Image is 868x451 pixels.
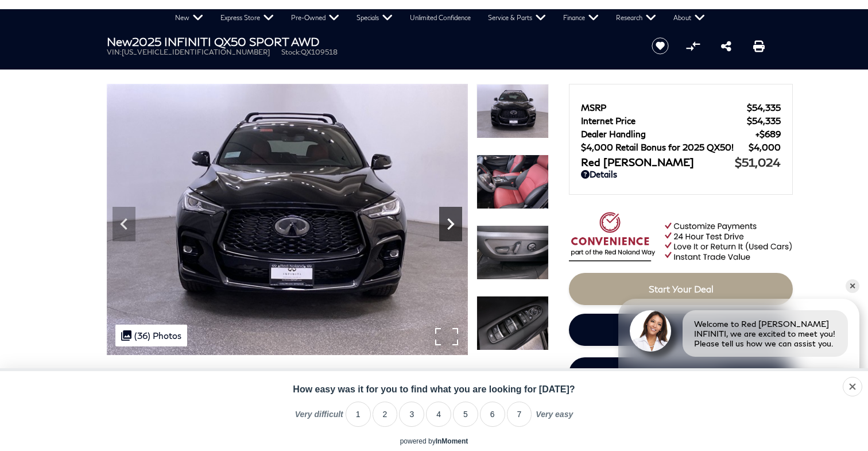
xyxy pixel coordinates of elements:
[166,9,714,26] nav: Main Navigation
[747,115,781,126] span: $54,335
[721,39,731,53] a: Share this New 2025 INFINITI QX50 SPORT AWD
[569,273,793,305] a: Start Your Deal
[581,102,747,113] span: MSRP
[581,169,781,179] a: Details
[122,48,270,56] span: [US_VEHICLE_IDENTIFICATION_NUMBER]
[607,9,665,26] a: Research
[166,9,212,26] a: New
[735,155,781,169] span: $51,024
[683,310,848,357] div: Welcome to Red [PERSON_NAME] INFINITI, we are excited to meet you! Please tell us how we can assi...
[749,142,781,152] span: $4,000
[401,9,479,26] a: Unlimited Confidence
[107,35,632,48] h1: 2025 INFINITI QX50 SPORT AWD
[373,402,398,427] li: 2
[348,9,401,26] a: Specials
[755,129,781,139] span: $689
[400,437,468,445] div: powered by inmoment
[476,155,549,209] img: New 2025 BLACK OBSIDIAN INFINITI SPORT AWD image 16
[113,207,135,241] div: Previous
[476,225,549,280] img: New 2025 BLACK OBSIDIAN INFINITI SPORT AWD image 17
[684,37,702,55] button: Compare Vehicle
[581,102,781,113] a: MSRP $54,335
[581,155,781,169] a: Red [PERSON_NAME] $51,024
[581,129,781,139] a: Dealer Handling $689
[107,84,468,355] img: New 2025 BLACK OBSIDIAN INFINITI SPORT AWD image 15
[665,9,714,26] a: About
[115,325,187,346] div: (36) Photos
[480,402,505,427] li: 6
[747,102,781,113] span: $54,335
[476,84,549,138] img: New 2025 BLACK OBSIDIAN INFINITI SPORT AWD image 15
[426,402,451,427] li: 4
[630,310,671,352] img: Agent profile photo
[581,115,781,126] a: Internet Price $54,335
[753,39,765,53] a: Print this New 2025 INFINITI QX50 SPORT AWD
[581,142,749,152] span: $4,000 Retail Bonus for 2025 QX50!
[555,9,607,26] a: Finance
[453,402,478,427] li: 5
[507,402,532,427] li: 7
[843,377,862,396] div: Close survey
[281,48,301,56] span: Stock:
[581,156,735,168] span: Red [PERSON_NAME]
[436,437,468,445] a: InMoment
[107,48,122,56] span: VIN:
[581,142,781,152] a: $4,000 Retail Bonus for 2025 QX50! $4,000
[536,410,573,427] label: Very easy
[479,9,555,26] a: Service & Parts
[569,314,790,346] a: Instant Trade Value
[648,37,673,55] button: Save vehicle
[346,402,371,427] li: 1
[301,48,338,56] span: QX109518
[439,207,462,241] div: Next
[399,402,424,427] li: 3
[212,9,282,26] a: Express Store
[282,9,348,26] a: Pre-Owned
[476,296,549,350] img: New 2025 BLACK OBSIDIAN INFINITI SPORT AWD image 18
[581,115,747,126] span: Internet Price
[107,34,132,48] strong: New
[581,129,755,139] span: Dealer Handling
[649,283,714,294] span: Start Your Deal
[295,410,343,427] label: Very difficult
